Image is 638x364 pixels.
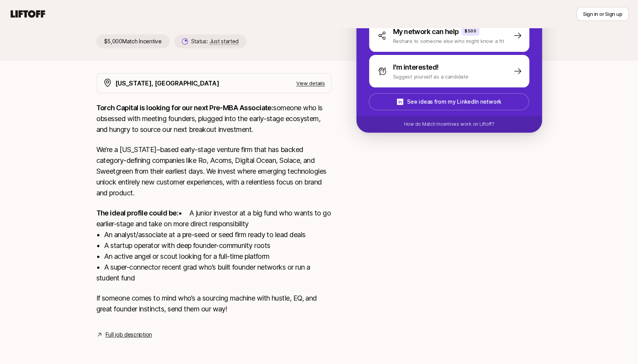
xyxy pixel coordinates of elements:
p: See ideas from my LinkedIn network [407,97,501,106]
button: See ideas from my LinkedIn network [369,93,529,110]
p: View details [296,79,325,87]
p: $5,000 Match Incentive [96,34,169,48]
p: • A junior investor at a big fund who wants to go earlier-stage and take on more direct responsib... [96,208,332,284]
strong: The ideal profile could be: [96,209,178,217]
p: Suggest yourself as a candidate [393,73,469,80]
p: $500 [465,28,476,34]
span: Just started [209,38,239,45]
p: Reshare to someone else who might know a fit [393,37,504,45]
p: My network can help [393,26,459,37]
p: Status: [191,37,239,46]
p: We’re a [US_STATE]–based early-stage venture firm that has backed category-defining companies lik... [96,144,332,198]
p: someone who is obsessed with meeting founders, plugged into the early-stage ecosystem, and hungry... [96,103,332,135]
p: [US_STATE], [GEOGRAPHIC_DATA] [115,78,219,88]
button: Sign in or Sign up [576,7,629,21]
a: Full job description [106,330,152,339]
strong: Torch Capital is looking for our next Pre-MBA Associate: [96,104,274,112]
p: How do Match Incentives work on Liftoff? [404,121,494,128]
p: If someone comes to mind who’s a sourcing machine with hustle, EQ, and great founder instincts, s... [96,293,332,314]
p: I'm interested! [393,62,439,73]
